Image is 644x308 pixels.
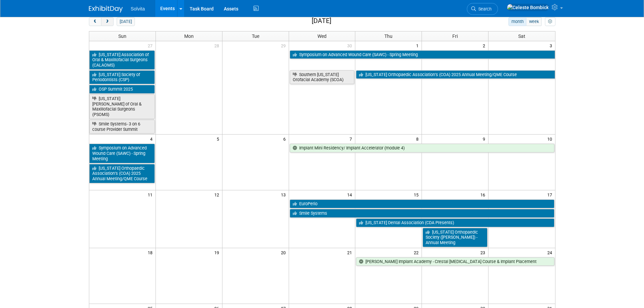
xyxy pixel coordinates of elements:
[549,41,555,50] span: 3
[117,17,135,26] button: [DATE]
[347,41,355,50] span: 30
[118,33,126,39] span: Sun
[252,33,259,39] span: Tue
[216,135,222,143] span: 5
[547,190,555,199] span: 17
[507,4,549,11] img: Celeste Bombick
[89,164,155,183] a: [US_STATE] Orthopaedic Association’s (COA) 2025 Annual Meeting/QME Course
[356,218,554,227] a: [US_STATE] Dental Association (CDA Presents)
[290,70,355,84] a: Southern [US_STATE] Orofacial Academy (SCOA)
[413,190,422,199] span: 15
[476,6,492,11] span: Search
[89,85,155,94] a: OSP Summit 2025
[89,120,155,134] a: Smile Systems- 3 on 6 course Provider Summit
[89,6,123,13] img: ExhibitDay
[149,135,156,143] span: 4
[280,190,289,199] span: 13
[526,17,542,26] button: week
[89,70,155,84] a: [US_STATE] Society of Periodontists (CSP)
[547,135,555,143] span: 10
[214,41,222,50] span: 28
[89,17,101,26] button: prev
[413,248,422,257] span: 22
[214,190,222,199] span: 12
[312,17,331,25] h2: [DATE]
[482,135,488,143] span: 9
[480,248,488,257] span: 23
[547,248,555,257] span: 24
[290,209,554,218] a: Smile Systems
[131,6,145,11] span: Solvita
[89,94,155,119] a: [US_STATE][PERSON_NAME] of Oral & Maxillofacial Surgeons (PSOMS)
[423,228,487,247] a: [US_STATE] Orthopaedic Society ([PERSON_NAME]) - Annual Meeting
[452,33,458,39] span: Fri
[545,17,555,26] button: myCustomButton
[89,50,155,70] a: [US_STATE] Association of Oral & Maxillofacial Surgeons (CALAOMS)
[290,50,555,59] a: Symposium on Advanced Wound Care (SAWC) - Spring Meeting
[147,41,156,50] span: 27
[480,190,488,199] span: 16
[184,33,194,39] span: Mon
[290,144,554,152] a: Implant Mini Residency/ Implant Accelerator (module 4)
[280,41,289,50] span: 29
[349,135,355,143] span: 7
[415,135,422,143] span: 8
[147,248,156,257] span: 18
[356,70,555,79] a: [US_STATE] Orthopaedic Association’s (COA) 2025 Annual Meeting/QME Course
[147,190,156,199] span: 11
[89,144,155,163] a: Symposium on Advanced Wound Care (SAWC) - Spring Meeting
[290,199,554,208] a: EuroPerio
[518,33,525,39] span: Sat
[280,248,289,257] span: 20
[508,17,526,26] button: month
[101,17,114,26] button: next
[467,3,498,15] a: Search
[415,41,422,50] span: 1
[548,20,552,24] i: Personalize Calendar
[482,41,488,50] span: 2
[356,257,554,266] a: [PERSON_NAME] Implant Academy - Crestal [MEDICAL_DATA] Course & Implant Placement
[283,135,289,143] span: 6
[317,33,327,39] span: Wed
[347,248,355,257] span: 21
[384,33,392,39] span: Thu
[214,248,222,257] span: 19
[347,190,355,199] span: 14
